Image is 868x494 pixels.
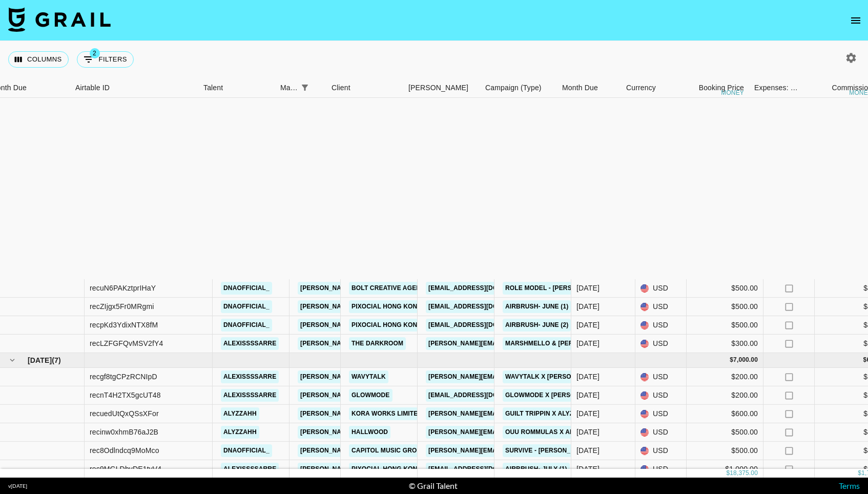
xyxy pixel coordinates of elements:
[503,407,589,420] a: Guilt Trippin X Alyzzah
[409,481,458,491] div: © Grail Talent
[503,337,726,350] a: Marshmello & [PERSON_NAME] & [PERSON_NAME] - Save My Love
[90,283,156,293] div: recuN6PAKztprIHaY
[349,300,451,313] a: Pixocial Hong Kong Limited
[635,423,687,442] div: USD
[562,78,598,98] div: Month Due
[858,468,861,477] div: $
[332,78,350,98] div: Client
[221,337,279,350] a: alexissssarre
[503,282,697,295] a: Role Model - [PERSON_NAME], When the Wine Runs Out
[503,319,571,332] a: Airbrush- June (2)
[626,78,656,98] div: Currency
[730,468,758,477] div: 18,375.00
[298,300,465,313] a: [PERSON_NAME][EMAIL_ADDRESS][DOMAIN_NAME]
[635,460,687,479] div: USD
[863,356,867,364] div: $
[576,301,600,312] div: Jun '25
[503,463,570,476] a: Airbrush- July (1)
[635,298,687,316] div: USD
[426,389,541,402] a: [EMAIL_ADDRESS][DOMAIN_NAME]
[408,78,468,98] div: [PERSON_NAME]
[280,78,298,98] div: Manager
[5,353,19,367] button: hide children
[28,355,52,365] span: [DATE]
[687,405,763,423] div: $600.00
[8,51,69,68] button: Select columns
[557,78,621,98] div: Month Due
[298,389,465,402] a: [PERSON_NAME][EMAIL_ADDRESS][DOMAIN_NAME]
[726,468,730,477] div: $
[426,407,593,420] a: [PERSON_NAME][EMAIL_ADDRESS][DOMAIN_NAME]
[312,80,326,95] button: Sort
[221,407,259,420] a: alyzzahh
[687,386,763,405] div: $200.00
[203,78,223,98] div: Talent
[221,319,272,332] a: dnaofficial_
[635,386,687,405] div: USD
[90,48,100,58] span: 2
[90,390,161,400] div: recnT4H2TX5gcUT48
[326,78,403,98] div: Client
[635,442,687,460] div: USD
[576,408,600,419] div: Jul '25
[75,78,110,98] div: Airtable ID
[426,300,541,313] a: [EMAIL_ADDRESS][DOMAIN_NAME]
[349,444,428,457] a: Capitol Music Group
[198,78,275,98] div: Talent
[426,337,593,350] a: [PERSON_NAME][EMAIL_ADDRESS][DOMAIN_NAME]
[426,319,541,332] a: [EMAIL_ADDRESS][DOMAIN_NAME]
[8,7,111,32] img: Grail Talent
[503,389,606,402] a: Glowmode X [PERSON_NAME]
[349,426,390,439] a: Hallwood
[349,319,451,332] a: Pixocial Hong Kong Limited
[298,80,312,95] button: Show filters
[635,405,687,423] div: USD
[576,320,600,330] div: Jun '25
[503,444,593,457] a: Survive - [PERSON_NAME]
[298,282,465,295] a: [PERSON_NAME][EMAIL_ADDRESS][DOMAIN_NAME]
[221,463,279,476] a: alexissssarre
[298,426,465,439] a: [PERSON_NAME][EMAIL_ADDRESS][DOMAIN_NAME]
[635,368,687,386] div: USD
[503,300,571,313] a: Airbrush- June (1)
[576,427,600,437] div: Jul '25
[349,370,388,383] a: WavyTalk
[687,460,763,479] div: $1,000.00
[699,78,744,98] div: Booking Price
[687,335,763,353] div: $300.00
[426,282,541,295] a: [EMAIL_ADDRESS][DOMAIN_NAME]
[403,78,480,98] div: Booker
[621,78,672,98] div: Currency
[90,372,157,382] div: recgf8tgCPzRCNIpD
[90,408,159,419] div: recuedUtQxQSsXFor
[298,80,312,95] div: 1 active filter
[221,300,272,313] a: dnaofficial_
[349,337,406,350] a: The Darkroom
[730,356,733,364] div: $
[576,338,600,348] div: Jun '25
[687,316,763,335] div: $500.00
[90,338,163,348] div: recLZFGFQvMSV2fY4
[298,337,465,350] a: [PERSON_NAME][EMAIL_ADDRESS][DOMAIN_NAME]
[733,356,758,364] div: 7,000.00
[635,316,687,335] div: USD
[687,368,763,386] div: $200.00
[221,389,279,402] a: alexissssarre
[221,282,272,295] a: dnaofficial_
[221,426,259,439] a: alyzzahh
[576,372,600,382] div: Jul '25
[576,445,600,456] div: Jul '25
[298,444,465,457] a: [PERSON_NAME][EMAIL_ADDRESS][DOMAIN_NAME]
[298,407,465,420] a: [PERSON_NAME][EMAIL_ADDRESS][DOMAIN_NAME]
[503,370,603,383] a: WavyTalk X [PERSON_NAME]
[426,463,541,476] a: [EMAIL_ADDRESS][DOMAIN_NAME]
[635,335,687,353] div: USD
[349,463,451,476] a: Pixocial Hong Kong Limited
[485,78,542,98] div: Campaign (Type)
[90,427,158,437] div: recinw0xhmB76aJ2B
[221,370,279,383] a: alexissssarre
[503,426,596,439] a: ouu rommulas X Alyzzah
[349,407,425,420] a: KORA WORKS LIMITED
[687,442,763,460] div: $500.00
[77,51,134,68] button: Show filters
